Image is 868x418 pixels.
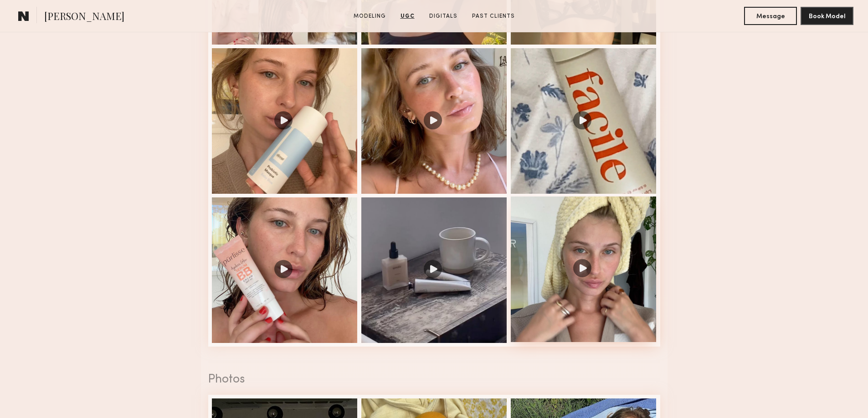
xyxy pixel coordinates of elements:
[397,12,418,20] a: UGC
[744,7,797,25] button: Message
[801,12,853,20] a: Book Model
[350,12,390,20] a: Modeling
[468,12,519,20] a: Past Clients
[208,374,660,386] div: Photos
[426,12,461,20] a: Digitals
[44,9,124,25] span: [PERSON_NAME]
[801,7,853,25] button: Book Model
